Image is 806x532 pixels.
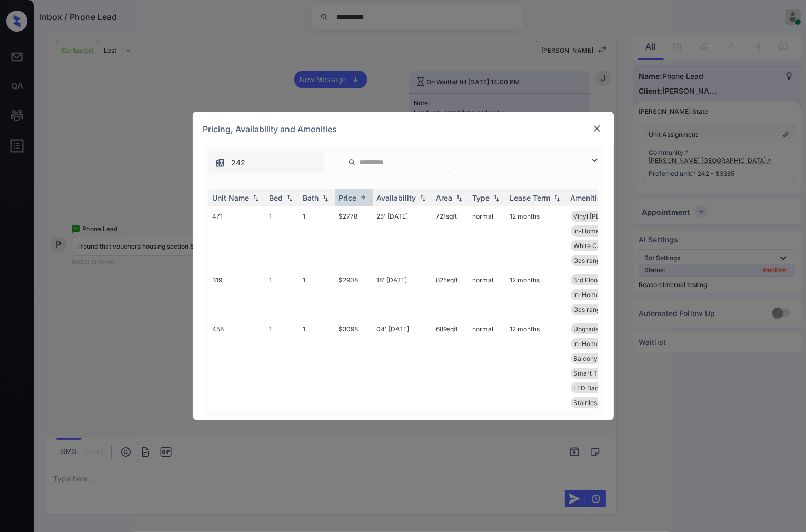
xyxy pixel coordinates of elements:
[377,193,416,202] div: Availability
[574,242,619,250] span: White Cabinets
[469,206,506,270] td: normal
[373,319,432,412] td: 04' [DATE]
[213,193,250,202] div: Unit Name
[432,319,469,412] td: 689 sqft
[506,270,566,319] td: 12 months
[265,319,299,412] td: 1
[574,276,601,284] span: 3rd Floor
[270,193,283,202] div: Bed
[335,319,373,412] td: $3098
[348,157,356,167] img: icon-zuma
[469,270,506,319] td: normal
[251,194,261,202] img: sorting
[491,194,502,202] img: sorting
[208,206,265,270] td: 471
[335,270,373,319] td: $2908
[436,193,453,202] div: Area
[299,319,335,412] td: 1
[574,325,615,333] span: Upgrades: 1x1
[208,319,265,412] td: 458
[574,384,624,392] span: LED Back-lit Mi...
[574,212,646,220] span: Vinyl [PERSON_NAME]...
[373,270,432,319] td: 18' [DATE]
[588,154,601,166] img: icon-zuma
[454,194,464,202] img: sorting
[574,340,631,348] span: In-Home Washer ...
[571,193,606,202] div: Amenities
[417,194,428,202] img: sorting
[469,319,506,412] td: normal
[506,206,566,270] td: 12 months
[574,306,604,313] span: Gas range
[552,194,562,202] img: sorting
[265,270,299,319] td: 1
[358,194,369,202] img: sorting
[506,319,566,412] td: 12 months
[574,257,604,264] span: Gas range
[473,193,490,202] div: Type
[592,123,602,134] img: close
[432,206,469,270] td: 721 sqft
[265,206,299,270] td: 1
[299,206,335,270] td: 1
[232,157,246,169] span: 242
[510,193,551,202] div: Lease Term
[299,270,335,319] td: 1
[432,270,469,319] td: 825 sqft
[215,157,225,168] img: icon-zuma
[574,291,631,299] span: In-Home Washer ...
[320,194,331,202] img: sorting
[303,193,319,202] div: Bath
[339,193,357,202] div: Price
[193,112,614,146] div: Pricing, Availability and Amenities
[574,399,622,407] span: Stainless Steel...
[373,206,432,270] td: 25' [DATE]
[574,354,598,362] span: Balcony
[574,369,631,377] span: Smart Thermosta...
[284,194,295,202] img: sorting
[335,206,373,270] td: $2778
[208,270,265,319] td: 319
[574,227,631,235] span: In-Home Washer ...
